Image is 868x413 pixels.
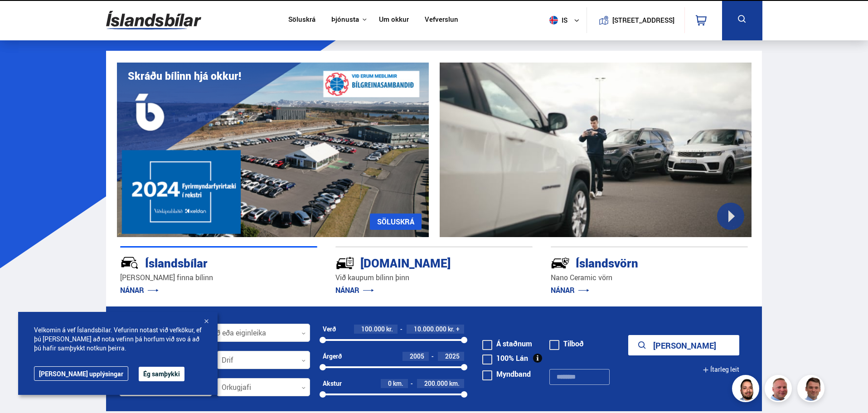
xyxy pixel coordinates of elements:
[386,326,393,333] span: kr.
[335,285,374,295] a: NÁNAR
[551,272,748,283] p: Nano Ceramic vörn
[703,360,739,380] button: Ítarleg leit
[733,376,761,403] img: nhp88E3Fdnt1Opn2.png
[549,16,558,24] img: svg+xml;base64,PHN2ZyB4bWxucz0iaHR0cDovL3d3dy53My5vcmcvMjAwMC9zdmciIHdpZHRoPSI1MTIiIGhlaWdodD0iNT...
[546,7,587,34] button: is
[551,285,589,295] a: NÁNAR
[34,366,128,381] a: [PERSON_NAME] upplýsingar
[288,15,315,25] a: Söluskrá
[546,16,568,24] span: is
[592,7,679,33] a: [STREET_ADDRESS]
[766,376,793,403] img: siFngHWaQ9KaOqBr.png
[361,325,385,333] span: 100.000
[424,379,448,388] span: 200.000
[139,367,184,381] button: Ég samþykki
[393,380,403,387] span: km.
[120,253,139,272] img: JRvxyua_JYH6wB4c.svg
[414,325,446,333] span: 10.000.000
[388,379,392,388] span: 0
[323,326,336,333] div: Verð
[482,340,532,347] label: Á staðnum
[323,353,342,360] div: Árgerð
[323,380,342,387] div: Akstur
[482,355,528,362] label: 100% Lán
[628,335,739,355] button: [PERSON_NAME]
[448,326,455,333] span: kr.
[482,370,531,378] label: Myndband
[335,272,533,283] p: Við kaupum bílinn þinn
[551,253,570,272] img: -Svtn6bYgwAsiwNX.svg
[425,15,458,25] a: Vefverslun
[799,376,826,403] img: FbJEzSuNWCJXmdc-.webp
[335,254,500,270] div: [DOMAIN_NAME]
[331,15,359,24] button: Þjónusta
[106,5,201,35] img: G0Ugv5HjCgRt.svg
[445,352,460,360] span: 2025
[335,253,354,272] img: tr5P-W3DuiFaO7aO.svg
[370,214,422,230] a: SÖLUSKRÁ
[456,326,460,333] span: +
[120,272,317,283] p: [PERSON_NAME] finna bílinn
[117,63,429,237] img: eKx6w-_Home_640_.png
[616,16,671,24] button: [STREET_ADDRESS]
[120,285,159,295] a: NÁNAR
[410,352,424,360] span: 2005
[551,254,716,270] div: Íslandsvörn
[449,380,460,387] span: km.
[128,70,241,82] h1: Skráðu bílinn hjá okkur!
[379,15,409,25] a: Um okkur
[549,340,584,347] label: Tilboð
[120,254,285,270] div: Íslandsbílar
[34,326,202,353] span: Velkomin á vef Íslandsbílar. Vefurinn notast við vefkökur, ef þú [PERSON_NAME] að nota vefinn þá ...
